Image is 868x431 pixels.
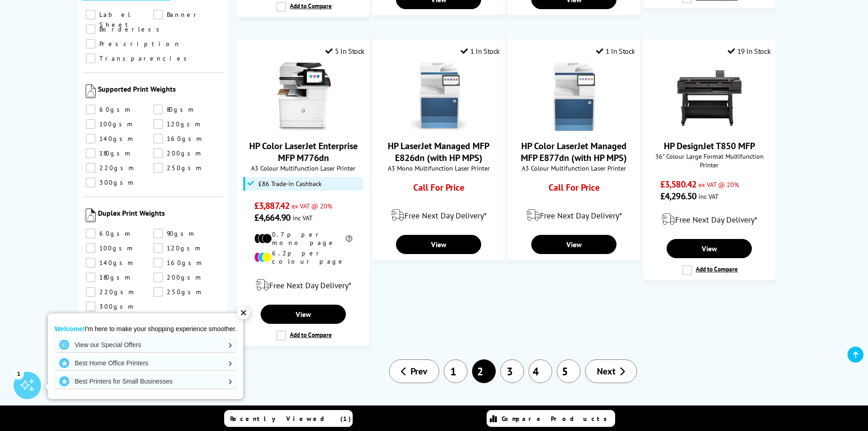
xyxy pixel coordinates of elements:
a: 140gsm [86,134,154,144]
label: Add to Compare [682,265,738,275]
img: Supported Print Weights [86,84,96,98]
div: modal_delivery [648,207,770,232]
span: Compare Products [502,415,612,423]
img: HP DesignJet T850 MFP [675,62,744,131]
span: £4,664.90 [254,212,290,223]
a: 180gsm [86,272,154,282]
img: HP LaserJet Managed MFP E826dn (with HP MPS) [405,62,473,131]
img: Duplex Print Weights [86,208,96,222]
a: Borderless [86,24,164,34]
div: 1 [14,369,24,379]
a: 100gsm [86,119,154,129]
a: 220gsm [86,287,154,297]
a: 120gsm [153,243,221,253]
a: Prescription [86,39,181,49]
a: 5 [557,359,580,383]
a: HP LaserJet Managed MFP E826dn (with HP MPS) [388,140,489,164]
a: View [261,305,345,324]
span: Recently Viewed (1) [230,415,351,423]
div: modal_delivery [242,272,365,298]
a: 120gsm [153,119,221,129]
div: Call For Price [390,182,488,198]
span: inc VAT [293,213,313,222]
label: Add to Compare [276,331,332,341]
a: 90gsm [153,228,221,239]
span: Prev [411,365,427,377]
a: Next [585,359,637,383]
span: £86 Trade-in Cashback [258,180,322,187]
p: I'm here to make your shopping experience smoother. [55,325,236,333]
span: Duplex Print Weights [98,208,221,224]
a: 200gsm [153,148,221,158]
li: 0.7p per mono page [254,230,352,247]
a: 250gsm [153,287,221,297]
span: Supported Print Weights [98,84,221,100]
span: A3 Colour Multifunction Laser Printer [242,164,365,172]
a: HP Color LaserJet Enterprise MFP M776dn [249,140,358,164]
a: 100gsm [86,243,154,253]
a: View [531,235,616,254]
a: HP Color LaserJet Managed MFP E877dn (with HP MPS) [521,140,627,164]
a: 250gsm [153,163,221,173]
a: 180gsm [86,148,154,158]
a: HP DesignJet T850 MFP [675,124,744,133]
a: HP Color LaserJet Managed MFP E877dn (with HP MPS) [540,124,608,133]
a: 60gsm [86,104,154,114]
a: Prev [389,359,439,383]
li: 6.2p per colour page [254,249,352,265]
a: 220gsm [86,163,154,173]
a: 80gsm [153,104,221,114]
a: Transparencies [86,53,192,63]
a: Banner [153,10,221,20]
div: Call For Price [525,182,623,198]
a: 300gsm [86,177,154,187]
a: View our Special Offers [55,338,236,352]
img: HP Color LaserJet Enterprise MFP M776dn [269,62,338,131]
span: £3,580.42 [660,178,696,190]
a: Label Sheet [86,10,154,20]
a: HP DesignJet T850 MFP [664,140,755,152]
a: 300gsm [86,301,154,312]
a: View [396,235,481,254]
label: Add to Compare [276,2,332,12]
div: 5 In Stock [325,47,365,56]
div: 19 In Stock [728,47,770,56]
a: Best Printers for Small Businesses [55,374,236,389]
a: HP Color LaserJet Enterprise MFP M776dn [269,124,338,133]
a: Recently Viewed (1) [224,410,353,427]
div: modal_delivery [377,203,500,228]
div: ✕ [237,306,250,319]
div: modal_delivery [513,203,635,228]
a: 60gsm [86,228,154,239]
a: 3 [500,359,524,383]
a: 160gsm [153,134,221,144]
span: £3,887.42 [254,200,289,212]
span: ex VAT @ 20% [699,180,739,189]
div: 1 In Stock [596,47,635,56]
span: inc VAT [699,192,719,201]
a: 140gsm [86,258,154,268]
span: A3 Mono Multifunction Laser Printer [377,164,500,172]
strong: Welcome! [55,325,85,332]
span: Next [597,365,616,377]
span: ex VAT @ 20% [292,202,332,210]
a: Compare Products [487,410,615,427]
a: HP LaserJet Managed MFP E826dn (with HP MPS) [405,124,473,133]
span: 36" Colour Large Format Multifunction Printer [648,152,770,169]
div: 1 In Stock [461,47,500,56]
span: £4,296.50 [660,190,696,202]
a: 200gsm [153,272,221,282]
a: 4 [529,359,552,383]
img: HP Color LaserJet Managed MFP E877dn (with HP MPS) [540,62,608,131]
a: Best Home Office Printers [55,356,236,370]
a: 160gsm [153,258,221,268]
a: 1 [444,359,467,383]
span: A3 Colour Multifunction Laser Printer [513,164,635,172]
a: View [667,239,751,258]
